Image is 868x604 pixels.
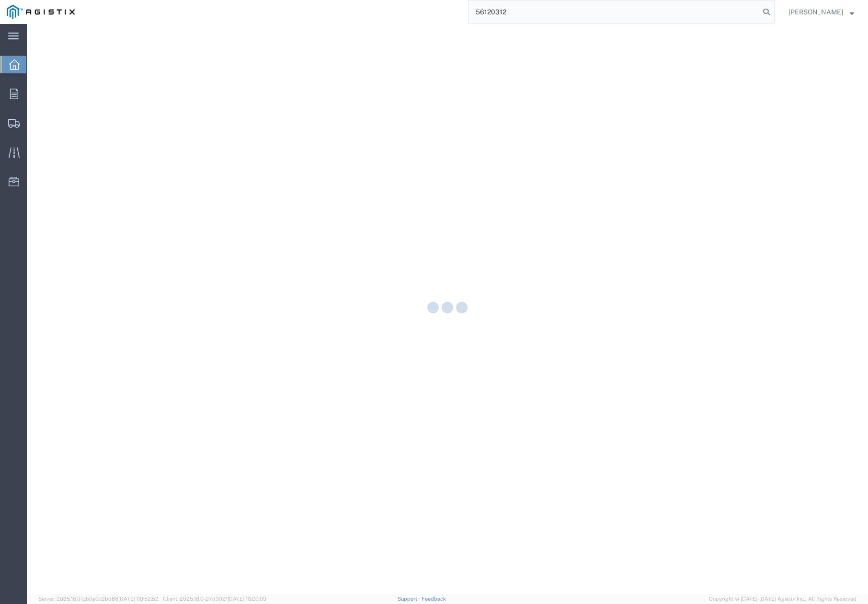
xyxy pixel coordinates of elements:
[398,596,422,602] a: Support
[118,596,159,602] span: [DATE] 09:52:52
[788,6,855,18] button: [PERSON_NAME]
[7,5,75,19] img: logo
[38,596,159,602] span: Server: 2025.18.0-bb0e0c2bd68
[709,595,857,603] span: Copyright © [DATE]-[DATE] Agistix Inc., All Rights Reserved
[163,596,266,602] span: Client: 2025.18.0-27d3021
[422,596,446,602] a: Feedback
[788,7,843,17] span: Esme Melgarejo
[468,0,760,23] input: Search for shipment number, reference number
[228,596,266,602] span: [DATE] 10:20:09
